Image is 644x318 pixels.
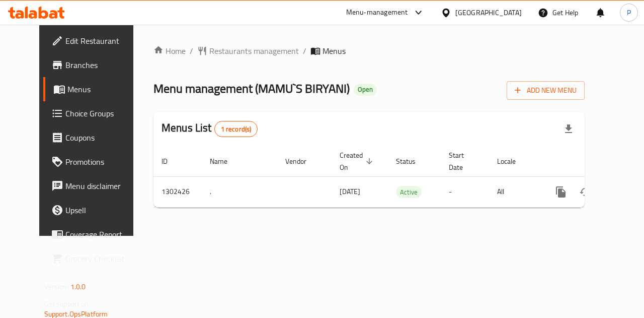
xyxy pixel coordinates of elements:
[340,185,360,198] span: [DATE]
[210,155,240,167] span: Name
[67,83,139,95] span: Menus
[65,180,139,192] span: Menu disclaimer
[70,280,86,293] span: 1.0.0
[153,45,585,57] nav: breadcrumb
[346,7,408,19] div: Menu-management
[65,107,139,119] span: Choice Groups
[340,149,376,173] span: Created On
[162,120,258,137] h2: Menus List
[197,45,299,57] a: Restaurants management
[441,176,489,207] td: -
[43,29,147,53] a: Edit Restaurant
[455,7,522,18] div: [GEOGRAPHIC_DATA]
[303,45,306,57] li: /
[43,77,147,101] a: Menus
[507,81,585,100] button: Add New Menu
[43,53,147,77] a: Branches
[43,150,147,174] a: Promotions
[354,85,377,94] span: Open
[449,149,477,173] span: Start Date
[515,84,577,97] span: Add New Menu
[43,125,147,150] a: Coupons
[65,156,139,168] span: Promotions
[323,45,346,57] span: Menus
[214,121,258,137] div: Total records count
[396,186,422,198] span: Active
[44,297,91,310] span: Get support on:
[153,77,350,100] span: Menu management ( MAMU`S BIRYANI )
[209,45,299,57] span: Restaurants management
[153,45,186,57] a: Home
[627,7,631,18] span: P
[43,222,147,246] a: Coverage Report
[43,101,147,125] a: Choice Groups
[43,198,147,222] a: Upsell
[43,246,147,271] a: Grocery Checklist
[65,228,139,240] span: Coverage Report
[354,84,377,96] div: Open
[215,124,258,134] span: 1 record(s)
[489,176,541,207] td: All
[65,252,139,265] span: Grocery Checklist
[556,117,581,141] div: Export file
[573,180,597,204] button: Change Status
[285,155,319,167] span: Vendor
[65,59,139,71] span: Branches
[65,204,139,216] span: Upsell
[162,155,181,167] span: ID
[549,180,573,204] button: more
[497,155,529,167] span: Locale
[44,280,69,293] span: Version:
[396,155,429,167] span: Status
[202,176,277,207] td: .
[43,174,147,198] a: Menu disclaimer
[190,45,193,57] li: /
[396,186,422,198] div: Active
[65,35,139,47] span: Edit Restaurant
[65,132,139,144] span: Coupons
[153,176,202,207] td: 1302426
